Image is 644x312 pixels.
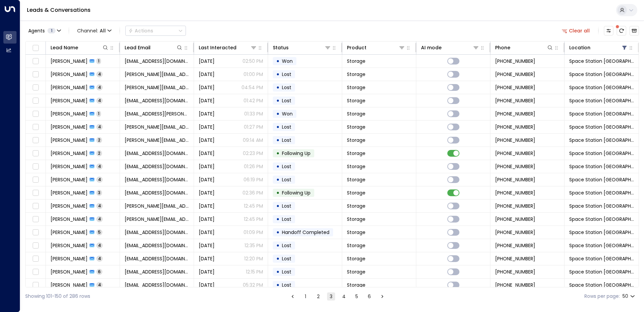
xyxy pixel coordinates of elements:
[347,229,365,236] span: Storage
[282,189,311,196] span: Following Up
[495,176,535,183] span: +447913425632
[125,150,189,157] span: arronjosephwillis@gmail.com
[51,150,88,157] span: Arron Willis
[347,124,365,130] span: Storage
[495,44,510,52] div: Phone
[243,189,263,196] p: 02:36 PM
[31,57,40,66] span: Toggle select row
[51,229,88,236] span: Nicola Kelly
[327,292,335,301] button: page 3
[51,110,88,117] span: Marc Hodgson
[244,255,263,262] p: 12:20 PM
[347,58,365,64] span: Storage
[347,163,365,170] span: Storage
[276,200,280,212] div: •
[96,163,103,169] span: 4
[273,44,289,52] div: Status
[31,70,40,79] span: Toggle select row
[199,255,215,262] span: Aug 08, 2025
[96,150,102,156] span: 2
[51,268,88,275] span: Paul Siddall
[51,44,78,52] div: Lead Name
[353,292,361,301] button: Go to page 5
[51,71,88,78] span: Tanya Storey
[199,150,215,157] span: Aug 10, 2025
[421,44,442,52] div: AI mode
[51,189,88,196] span: Joanna Cambray-Young
[96,216,103,222] span: 4
[276,95,280,106] div: •
[96,203,103,209] span: 4
[199,163,215,170] span: Aug 10, 2025
[246,268,263,275] p: 12:15 PM
[96,177,103,182] span: 4
[245,242,263,249] p: 12:35 PM
[96,111,101,116] span: 1
[622,291,636,301] div: 50
[495,189,535,196] span: +447901733719
[569,84,634,91] span: Space Station Doncaster
[244,229,263,236] p: 01:09 PM
[96,229,102,235] span: 5
[31,83,40,92] span: Toggle select row
[569,44,590,52] div: Location
[282,71,291,78] span: Lost
[347,203,365,209] span: Storage
[569,150,634,157] span: Space Station Doncaster
[96,256,103,261] span: 4
[125,216,189,223] span: trevors@bluesteele.co.uk
[569,189,634,196] span: Space Station Doncaster
[617,26,626,35] span: There are new threads available. Refresh the grid to view the latest updates.
[199,110,215,117] span: Aug 11, 2025
[495,268,535,275] span: +447960133149
[347,84,365,91] span: Storage
[125,255,189,262] span: sea-nm-tero@hotmail.co.uk
[282,242,291,249] span: Lost
[96,282,103,288] span: 4
[199,71,215,78] span: Aug 12, 2025
[244,97,263,104] p: 01:42 PM
[282,203,291,209] span: Lost
[276,108,280,120] div: •
[347,176,365,183] span: Storage
[244,71,263,78] p: 01:00 PM
[569,176,634,183] span: Space Station Doncaster
[495,163,535,170] span: +447624004367
[282,137,291,144] span: Lost
[51,255,88,262] span: Terence Mutero
[96,71,103,77] span: 4
[199,176,215,183] span: Aug 09, 2025
[31,123,40,131] span: Toggle select row
[276,266,280,278] div: •
[282,110,293,117] span: Won
[51,176,88,183] span: Emily Bakewell
[51,44,109,52] div: Lead Name
[47,28,56,33] span: 1
[347,189,365,196] span: Storage
[569,137,634,144] span: Space Station Doncaster
[31,136,40,145] span: Toggle select row
[199,282,215,288] span: Aug 07, 2025
[100,28,106,33] span: All
[51,124,88,130] span: Linda Watson
[276,227,280,238] div: •
[276,187,280,199] div: •
[604,26,613,35] button: Customize
[199,84,215,91] span: Aug 11, 2025
[31,202,40,210] span: Toggle select row
[199,229,215,236] span: Aug 08, 2025
[276,279,280,291] div: •
[569,97,634,104] span: Space Station Doncaster
[282,268,291,275] span: Lost
[31,228,40,237] span: Toggle select row
[347,216,365,223] span: Storage
[276,161,280,172] div: •
[347,242,365,249] span: Storage
[128,28,153,34] div: Actions
[495,229,535,236] span: +447770920787
[96,124,103,130] span: 4
[347,282,365,288] span: Storage
[495,242,535,249] span: +447464077040
[276,240,280,251] div: •
[199,268,215,275] span: Aug 08, 2025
